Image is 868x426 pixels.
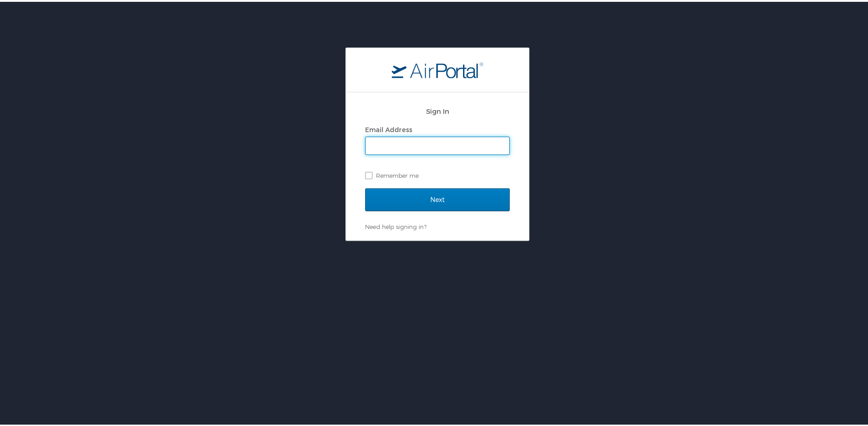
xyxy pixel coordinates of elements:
[365,167,510,181] label: Remember me
[365,221,426,229] a: Need help signing in?
[392,60,483,76] img: logo
[365,124,412,132] label: Email Address
[365,186,510,209] input: Next
[365,104,510,115] h2: Sign In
